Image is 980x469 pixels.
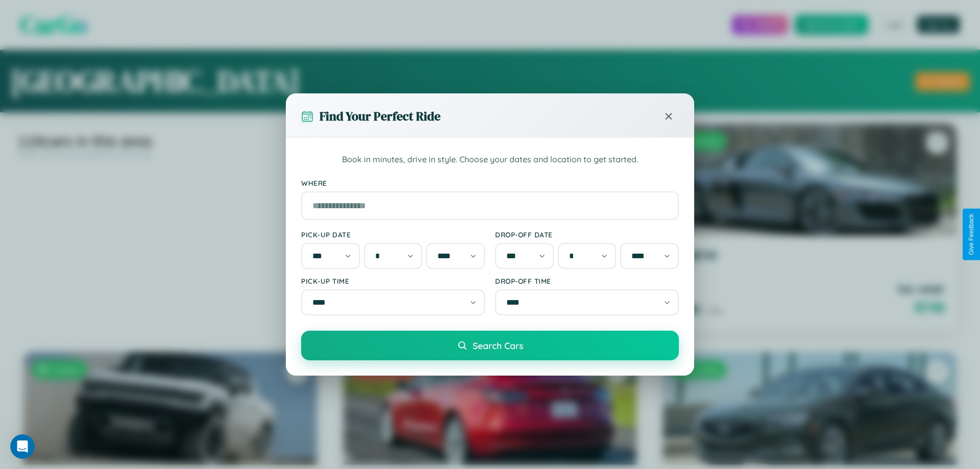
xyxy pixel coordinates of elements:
label: Pick-up Date [301,230,485,239]
label: Where [301,179,679,187]
button: Search Cars [301,331,679,360]
label: Pick-up Time [301,277,485,285]
span: Search Cars [473,340,523,351]
label: Drop-off Date [495,230,679,239]
label: Drop-off Time [495,277,679,285]
p: Book in minutes, drive in style. Choose your dates and location to get started. [301,153,679,166]
h3: Find Your Perfect Ride [320,108,440,125]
